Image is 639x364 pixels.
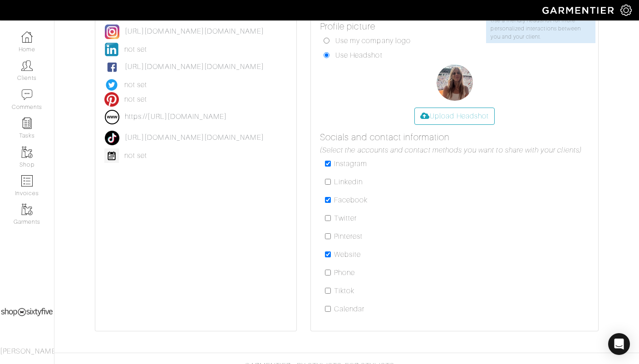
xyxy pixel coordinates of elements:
[21,147,33,158] img: garments-icon-b7da505a4dc4fd61783c78ac3ca0ef83fa9d6f193b1c9dc38574b1d14d53ca28.png
[320,146,589,155] h6: (Select the accounts and contact methods you want to share with your clients)
[104,42,119,57] img: linkedin-d037f5688c3efc26aa711fca27d2530e9b4315c93c202ca79e62a18a10446be8.png
[104,148,119,163] img: calendar-21583f0b3847716e1dc782bbe7eff74e318b936154db6a69d182dad82a699ede.png
[125,113,227,121] span: https://[URL][DOMAIN_NAME]
[335,50,383,61] label: Use Headshot
[125,134,264,142] span: [URL][DOMAIN_NAME][DOMAIN_NAME]
[334,304,364,315] label: Calendar
[124,44,147,55] span: not set
[538,2,620,18] img: garmentier-logo-header-white-b43fb05a5012e4ada735d5af1a66efaba907eab6374d6393d1fbf88cb4ef424d.png
[105,131,119,145] img: tiktok-457a78fda90c97165174c7ac959e151eea13da210fcae4d6c248c3402b0e503a.png
[608,333,630,355] div: Open Intercom Messenger
[320,132,589,143] h5: Socials and contact information
[486,14,595,43] div: Use a friendly headshot for more personalized interactions between you and your client.
[104,78,119,92] img: twitter-e883f9cd8240719afd50c0ee89db83673970c87530b2143747009cad9852be48.png
[335,35,411,46] label: Use my company logo
[334,249,361,260] label: Website
[21,60,33,71] img: clients-icon-6bae9207a08558b7cb47a8932f037763ab4055f8c8b6bfacd5dc20c3e0201464.png
[105,25,119,39] img: instagram-ca3bc792a033a2c9429fd021af625c3049b16be64d72d12f1b3be3ecbc60b429.png
[105,110,119,124] img: website-7c1d345177191472bde3b385a3dfc09e683c6cc9c740836e1c7612723a46e372.png
[124,150,147,161] span: not set
[334,158,367,169] label: Instagram
[21,175,33,187] img: orders-icon-0abe47150d42831381b5fb84f609e132dff9fe21cb692f30cb5eec754e2cba89.png
[104,57,270,78] a: [URL][DOMAIN_NAME][DOMAIN_NAME]
[104,21,270,42] a: [URL][DOMAIN_NAME][DOMAIN_NAME]
[320,21,589,32] h5: Profile picture
[125,63,264,71] span: [URL][DOMAIN_NAME][DOMAIN_NAME]
[334,213,357,224] label: Twitter
[124,79,147,90] span: not set
[21,118,33,129] img: reminder-icon-8004d30b9f0a5d33ae49ab947aed9ed385cf756f9e5892f1edd6e32f2345188e.png
[334,285,354,296] label: Tiktok
[124,94,147,105] span: not set
[104,92,119,107] img: pinterest-17a07f8e48f40589751b57ff18201fc99a9eae9d7246957fa73960b728dbe378.png
[21,31,33,43] img: dashboard-icon-dbcd8f5a0b271acd01030246c82b418ddd0df26cd7fceb0bd07c9910d44c42f6.png
[125,28,264,36] span: [URL][DOMAIN_NAME][DOMAIN_NAME]
[334,267,355,278] label: Phone
[104,128,270,148] a: [URL][DOMAIN_NAME][DOMAIN_NAME]
[620,5,632,16] img: gear-icon-white-bd11855cb880d31180b6d7d6211b90ccbf57a29d726f0c71d8c61bd08dd39cc2.png
[105,60,119,74] img: facebook-317dd1732a6ad44248c5b87731f7b9da87357f1ebddc45d2c594e0cd8ab5f9a2.png
[334,177,363,187] label: Linkedin
[21,204,33,215] img: garments-icon-b7da505a4dc4fd61783c78ac3ca0ef83fa9d6f193b1c9dc38574b1d14d53ca28.png
[334,195,368,206] label: Facebook
[104,107,233,128] a: https://[URL][DOMAIN_NAME]
[334,231,363,242] label: Pinterest
[21,89,33,100] img: comment-icon-a0a6a9ef722e966f86d9cbdc48e553b5cf19dbc54f86b18d962a5391bc8f6eb6.png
